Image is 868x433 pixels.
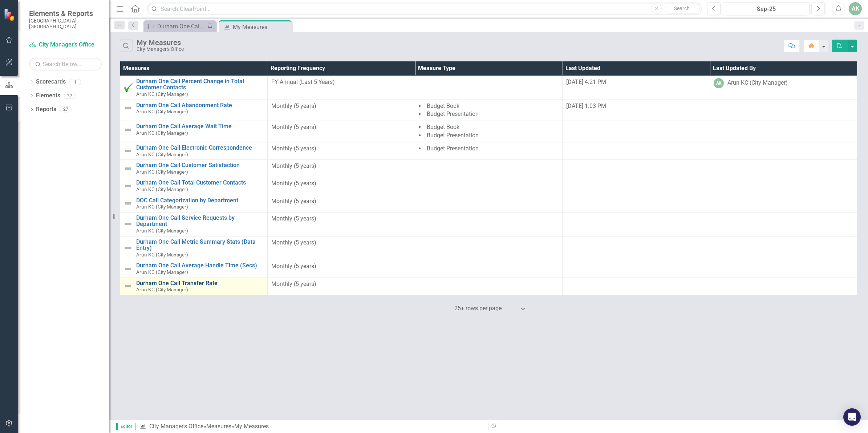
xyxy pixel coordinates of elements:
small: Arun KC (City Manager) [136,130,188,136]
small: Arun KC (City Manager) [136,187,188,192]
td: Double-Click to Edit Right Click for Context Menu [120,76,268,100]
td: Double-Click to Edit [415,195,563,212]
button: AK [849,2,862,15]
button: Sep-25 [723,2,810,15]
input: Search ClearPoint... [147,3,702,15]
button: Search [664,4,700,14]
div: City Manager's Office [137,46,184,52]
img: Not Defined [124,125,133,134]
a: Durham One Call Percent Change in Total Customer Contacts [136,78,264,91]
small: Arun KC (City Manager) [136,252,188,258]
small: Arun KC (City Manager) [136,287,188,292]
span: Budget Presentation [427,145,479,152]
div: Open Intercom Messenger [843,408,861,426]
div: FY Annual (Last 5 Years) [271,78,411,86]
a: Durham One Call Transfer Rate [136,280,264,287]
div: Monthly (5 years) [271,145,411,153]
a: Durham One Call Abandonment Rate [136,102,264,109]
div: My Measures [233,23,290,32]
td: Double-Click to Edit [415,212,563,236]
small: Arun KC (City Manager) [136,152,188,157]
a: Durham One Call Average Handle Time (Secs) [136,262,264,269]
small: [GEOGRAPHIC_DATA], [GEOGRAPHIC_DATA] [29,18,102,30]
a: Reports [36,105,56,114]
div: 37 [64,93,76,99]
small: Arun KC (City Manager) [136,109,188,114]
td: Double-Click to Edit [415,100,563,121]
input: Search Below... [29,58,102,70]
td: Double-Click to Edit Right Click for Context Menu [120,100,268,121]
small: Arun KC (City Manager) [136,169,188,175]
td: Double-Click to Edit Right Click for Context Menu [120,142,268,160]
span: Budget Book [427,124,459,130]
div: » » [139,422,483,431]
a: Durham One Call Average Wait Time [136,123,264,130]
small: Arun KC (City Manager) [136,228,188,234]
td: Double-Click to Edit [415,76,563,100]
a: Durham One Call Total Customer Contacts [136,179,264,186]
span: Search [674,5,690,11]
div: [DATE] 1:03 PM [566,102,706,110]
div: Monthly (5 years) [271,102,411,110]
div: Monthly (5 years) [271,280,411,288]
td: Double-Click to Edit [268,76,415,100]
td: Double-Click to Edit [268,100,415,121]
td: Double-Click to Edit [268,236,415,260]
img: Not Defined [124,244,133,252]
td: Double-Click to Edit [268,160,415,177]
img: Complete [124,83,133,92]
td: Double-Click to Edit Right Click for Context Menu [120,160,268,177]
a: Scorecards [36,78,66,86]
div: Arun KC (City Manager) [727,79,788,87]
div: Monthly (5 years) [271,179,411,188]
td: Double-Click to Edit Right Click for Context Menu [120,177,268,195]
div: Monthly (5 years) [271,123,411,131]
a: DOC Call Categorization by Department [136,197,264,204]
div: AK [714,78,724,88]
div: Monthly (5 years) [271,215,411,223]
img: Not Defined [124,199,133,208]
div: My Measures [137,39,184,46]
small: Arun KC (City Manager) [136,270,188,275]
div: Monthly (5 years) [271,197,411,206]
td: Double-Click to Edit [268,212,415,236]
span: Budget Presentation [427,132,479,139]
img: Not Defined [124,164,133,173]
small: Arun KC (City Manager) [136,92,188,97]
img: Not Defined [124,104,133,113]
img: ClearPoint Strategy [4,8,16,21]
img: Not Defined [124,182,133,190]
img: Not Defined [124,147,133,155]
a: Durham One Call Electronic Correspondence [136,145,264,151]
div: My Measures [234,423,269,430]
div: 27 [60,106,72,113]
td: Double-Click to Edit [415,260,563,278]
td: Double-Click to Edit Right Click for Context Menu [120,278,268,295]
td: Double-Click to Edit Right Click for Context Menu [120,212,268,236]
div: [DATE] 4:21 PM [566,78,706,86]
td: Double-Click to Edit [415,278,563,295]
td: Double-Click to Edit [415,160,563,177]
td: Double-Click to Edit [268,121,415,142]
td: Double-Click to Edit Right Click for Context Menu [120,195,268,212]
div: Sep-25 [725,5,807,13]
a: Measures [206,423,231,430]
div: Monthly (5 years) [271,262,411,271]
td: Double-Click to Edit Right Click for Context Menu [120,121,268,142]
td: Double-Click to Edit [268,142,415,160]
a: Durham One Call Total Customer Contacts [145,22,205,31]
td: Double-Click to Edit [268,195,415,212]
a: City Manager's Office [29,41,102,49]
img: Not Defined [124,282,133,291]
div: Monthly (5 years) [271,162,411,170]
span: Editor [116,423,135,430]
span: Budget Book [427,102,459,109]
img: Not Defined [124,264,133,273]
td: Double-Click to Edit [415,121,563,142]
td: Double-Click to Edit [415,177,563,195]
td: Double-Click to Edit [415,236,563,260]
span: Budget Presentation [427,110,479,117]
small: Arun KC (City Manager) [136,204,188,210]
td: Double-Click to Edit [268,177,415,195]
